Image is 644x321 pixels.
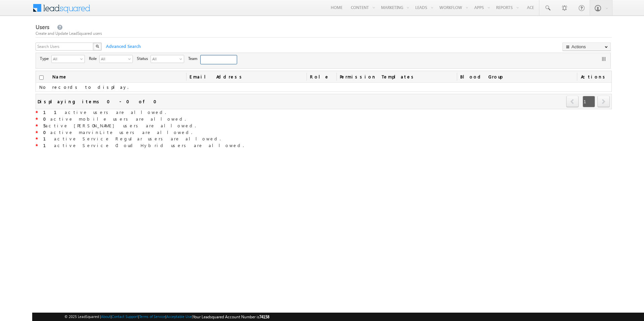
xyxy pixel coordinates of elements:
a: About [101,314,111,319]
span: Type [40,56,51,62]
div: Displaying items 0 - 0 of 0 [38,98,161,105]
span: 74158 [259,314,269,319]
span: select [128,57,133,61]
span: © 2025 LeadSquared | | | | | [64,314,269,320]
a: Name [49,71,71,82]
input: Search Users [36,43,94,51]
span: Actions [577,71,611,82]
strong: 1 [43,142,54,148]
strong: 0 [43,129,50,135]
button: Actions [562,43,611,51]
span: Permission Templates [336,71,457,82]
a: Role [307,71,337,82]
img: Search [96,45,99,48]
span: All [52,55,79,62]
span: active marvinLite users are allowed. [38,129,192,135]
span: active Service Cloud Hybrid users are allowed. [38,142,244,148]
strong: 5 [43,123,45,128]
span: select [179,57,185,61]
a: Contact Support [112,314,138,319]
a: Terms of Service [139,314,165,319]
span: Status [137,56,151,62]
span: next [597,96,610,107]
span: active Service Regular users are allowed. [38,136,221,141]
a: Acceptable Use [166,314,192,319]
span: 1 [583,96,595,107]
span: Team [188,56,200,62]
span: active mobile users are allowed. [43,116,186,122]
span: All [151,55,178,62]
span: Advanced Search [103,43,143,49]
a: next [597,97,610,107]
span: prev [566,96,579,107]
span: Users [36,23,49,31]
span: select [80,57,86,61]
span: All [100,55,127,62]
span: Your Leadsquared Account Number is [193,314,269,319]
div: Create and Update LeadSquared users [36,30,612,37]
strong: 11 [43,109,65,115]
td: No records to display. [36,83,611,92]
a: Blood Group [457,71,577,82]
span: active users are allowed. [43,109,166,115]
strong: 0 [43,116,50,122]
span: Role [89,56,99,62]
strong: 1 [43,136,54,141]
a: prev [566,97,579,107]
a: Email Address [186,71,306,82]
span: active [PERSON_NAME] users are allowed. [38,123,196,128]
